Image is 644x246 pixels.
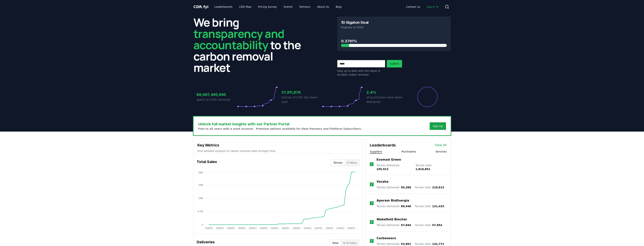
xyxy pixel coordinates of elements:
a: Exomad Green [376,157,401,162]
span: Log in [427,5,438,9]
tspan: [DATE] [304,227,311,230]
h3: Unlock full market insights with our Partner Portal [198,121,362,127]
tspan: [DATE] [325,227,333,230]
p: Tonnes Delivered : [377,185,411,189]
h2: We bring to the carbon removal market [193,17,307,73]
a: Leaderboards [211,3,235,10]
p: Tonnes Sold : [415,163,447,171]
h3: $9,987,495,695 [196,92,237,97]
tspan: 0 [202,223,203,226]
p: Tonnes Delivered : [377,223,411,227]
h3: 2.4% [366,90,407,95]
span: . [202,5,203,9]
p: Tonnes Sold : [415,223,442,227]
p: 3 [371,201,373,205]
a: Aperam BioEnergia [377,198,409,203]
tspan: [DATE] [216,227,224,230]
tspan: [DATE] [260,227,268,230]
span: 195,912 [376,168,388,171]
a: Blog [333,3,345,10]
p: 1 [371,162,372,166]
div: Percentage of sales delivered [417,86,438,107]
p: Tonnes Sold : [415,242,444,246]
h3: Total Sales [197,159,217,166]
nav: Main [403,3,441,10]
h3: 0.3791% [341,38,447,44]
span: 57,844 [401,224,411,227]
tspan: [DATE] [347,227,355,230]
a: CDR Map [236,3,254,10]
p: Tonnes Sold : [415,204,444,208]
button: $ Value [345,160,359,166]
tspan: [DATE] [315,227,322,230]
button: Sign Up [430,122,446,130]
p: spent on CO2 removal [196,97,237,102]
p: Free to all users with a work account. Premium options available for Data Partners and Platform S... [198,127,362,131]
p: tonnes of CO2 has been sold [281,95,322,104]
span: 57,852 [432,224,442,227]
p: Tonnes Delivered : [377,204,411,208]
h3: 37,911,876 [281,90,322,95]
tspan: [DATE] [249,227,256,230]
a: Carboneers [377,236,396,241]
p: 5 [371,239,373,243]
span: transparency and accountability [193,26,284,53]
tspan: [DATE] [271,227,278,230]
a: Varaha [377,179,388,184]
p: Tonnes Delivered : [376,163,412,171]
a: About Us [314,3,332,10]
tspan: [DATE] [337,227,344,230]
tspan: 29M [198,184,203,186]
button: Submit [387,60,402,67]
span: 1,810,851 [415,168,430,171]
span: 132,771 [432,242,444,245]
p: Find detailed analysis of carbon removal data through time. [197,149,359,153]
span: 95,280 [401,186,411,189]
button: Services [435,150,447,153]
h3: Key Metrics [197,142,359,148]
p: Progress to 2050 [341,25,447,29]
tspan: [DATE] [238,227,246,230]
p: of purchases have been delivered [366,95,407,104]
a: Wakefield Biochar [377,217,407,222]
tspan: 9.5M [197,210,203,213]
nav: Main [211,3,344,10]
a: Contact us [403,3,423,10]
h3: Leaderboards [370,142,396,148]
p: Tonnes Sold : [415,185,444,189]
a: Partners [296,3,313,10]
p: Tonnes Delivered : [377,242,411,246]
a: View All [435,143,447,147]
a: Events [281,3,296,10]
tspan: [DATE] [205,227,213,230]
span: 121,433 [432,205,444,208]
tspan: 38M [198,171,203,174]
a: CDR.fyi [193,4,209,9]
a: Log in [424,3,441,10]
a: Pricing Survey [255,3,280,10]
a: Sign Up [433,124,443,128]
span: 89,548 [401,205,411,208]
h3: 10 Gigaton Goal [341,21,369,24]
button: Tonnes [331,160,345,166]
span: 53,601 [401,242,411,245]
p: 2 [371,182,373,187]
button: Purchasers [402,150,416,153]
button: Total [330,240,341,246]
tspan: 19M [198,197,203,200]
span: CDR fyi [193,5,209,9]
tspan: [DATE] [293,227,300,230]
p: 4 [371,220,373,224]
button: Suppliers [370,150,382,153]
button: % of Sales [341,240,359,246]
tspan: [DATE] [282,227,289,230]
span: 210,613 [432,186,444,189]
tspan: [DATE] [227,227,235,230]
p: Stay up to date with the latest in durable carbon removal. [337,69,385,77]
